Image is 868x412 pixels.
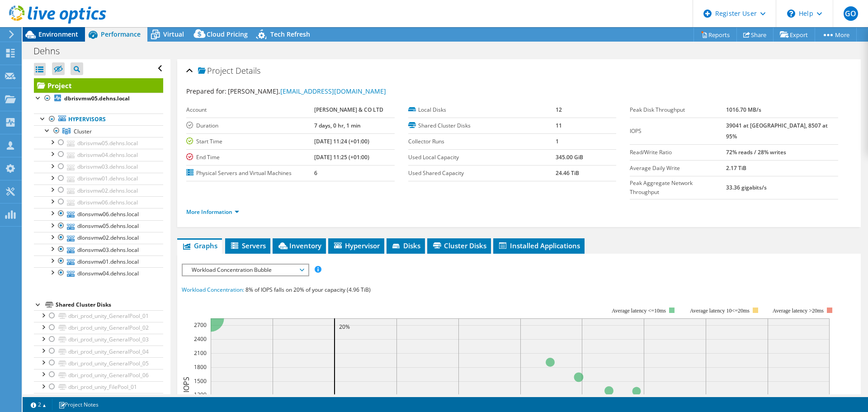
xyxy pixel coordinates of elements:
[34,267,163,279] a: dlonsvmw04.dehns.local
[34,310,163,322] a: dbri_prod_unity_GeneralPool_01
[815,28,857,42] a: More
[34,208,163,220] a: dlonsvmw06.dehns.local
[236,65,260,76] span: Details
[194,335,207,343] text: 2400
[34,185,163,196] a: dbrisvmw02.dehns.local
[163,30,184,38] span: Virtual
[186,169,314,178] label: Physical Servers and Virtual Machines
[726,184,767,191] b: 33.36 gigabits/s
[408,169,556,178] label: Used Shared Capacity
[408,137,556,146] label: Collector Runs
[186,137,314,146] label: Start Time
[34,125,163,137] a: Cluster
[207,30,248,38] span: Cloud Pricing
[34,232,163,244] a: dlonsvmw02.dehns.local
[556,122,562,129] b: 11
[186,87,226,95] label: Prepared for:
[34,346,163,357] a: dbri_prod_unity_GeneralPool_04
[556,137,559,145] b: 1
[408,105,556,114] label: Local Disks
[432,241,486,250] span: Cluster Disks
[726,122,828,140] b: 39041 at [GEOGRAPHIC_DATA], 8507 at 95%
[34,381,163,393] a: dbri_prod_unity_FilePool_01
[186,153,314,162] label: End Time
[245,286,371,294] span: 8% of IOPS falls on 20% of your capacity (4.96 TiB)
[726,164,746,172] b: 2.17 TiB
[693,28,737,42] a: Reports
[498,241,580,250] span: Installed Applications
[556,153,583,161] b: 345.00 GiB
[228,87,386,95] span: [PERSON_NAME],
[34,220,163,232] a: dlonsvmw05.dehns.local
[280,87,386,95] a: [EMAIL_ADDRESS][DOMAIN_NAME]
[101,30,141,38] span: Performance
[194,349,207,357] text: 2100
[187,265,303,275] span: Workload Concentration Bubble
[630,164,726,173] label: Average Daily Write
[270,30,310,38] span: Tech Refresh
[182,286,244,294] span: Workload Concentration:
[194,391,207,398] text: 1200
[186,121,314,130] label: Duration
[194,321,207,329] text: 2700
[726,148,786,156] b: 72% reads / 28% writes
[630,179,726,197] label: Peak Aggregate Network Throughput
[64,95,130,102] b: dbrisvmw05.dehns.local
[339,323,350,331] text: 20%
[34,93,163,104] a: dbrisvmw05.dehns.local
[773,28,815,42] a: Export
[24,399,52,410] a: 2
[314,137,369,145] b: [DATE] 11:24 (+01:00)
[34,114,163,125] a: Hypervisors
[34,256,163,267] a: dlonsvmw01.dehns.local
[391,241,420,250] span: Disks
[56,299,163,310] div: Shared Cluster Disks
[186,208,239,216] a: More Information
[52,399,105,410] a: Project Notes
[34,137,163,149] a: dbrisvmw05.dehns.local
[844,6,858,21] span: GO
[29,46,74,56] h1: Dehns
[186,105,314,114] label: Account
[34,196,163,208] a: dbrisvmw06.dehns.local
[34,244,163,256] a: dlonsvmw03.dehns.local
[34,369,163,381] a: dbri_prod_unity_GeneralPool_06
[182,241,217,250] span: Graphs
[194,363,207,371] text: 1800
[630,127,726,136] label: IOPS
[736,28,774,42] a: Share
[556,169,579,177] b: 24.46 TiB
[314,169,317,177] b: 6
[726,106,761,114] b: 1016.70 MB/s
[198,66,233,76] span: Project
[690,308,750,314] tspan: Average latency 10<=20ms
[230,241,266,250] span: Servers
[34,322,163,334] a: dbri_prod_unity_GeneralPool_02
[34,334,163,346] a: dbri_prod_unity_GeneralPool_03
[277,241,321,250] span: Inventory
[181,377,191,393] text: IOPS
[333,241,380,250] span: Hypervisor
[34,357,163,369] a: dbri_prod_unity_GeneralPool_05
[408,121,556,130] label: Shared Cluster Disks
[787,9,795,18] svg: \n
[194,377,207,385] text: 1500
[556,106,562,114] b: 12
[34,149,163,161] a: dbrisvmw04.dehns.local
[314,153,369,161] b: [DATE] 11:25 (+01:00)
[74,128,92,135] span: Cluster
[34,78,163,93] a: Project
[773,308,824,314] text: Average latency >20ms
[34,161,163,173] a: dbrisvmw03.dehns.local
[612,308,666,314] tspan: Average latency <=10ms
[34,393,163,405] a: dbri_prod_unity_GeneralPool_07
[38,30,78,38] span: Environment
[630,148,726,157] label: Read/Write Ratio
[408,153,556,162] label: Used Local Capacity
[630,105,726,114] label: Peak Disk Throughput
[34,173,163,185] a: dbrisvmw01.dehns.local
[314,122,361,129] b: 7 days, 0 hr, 1 min
[314,106,383,114] b: [PERSON_NAME] & CO LTD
